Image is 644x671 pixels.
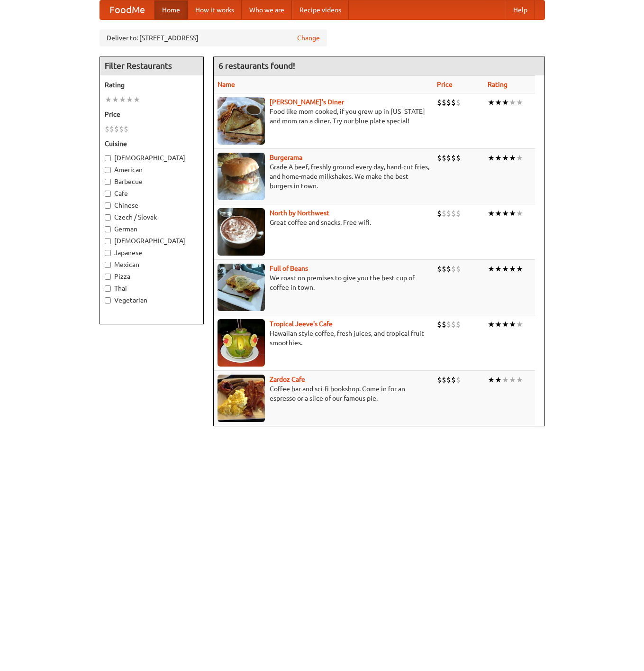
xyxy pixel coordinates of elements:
[154,0,188,19] a: Home
[105,124,109,134] li: $
[446,319,451,330] li: $
[437,375,442,385] li: $
[105,191,111,197] input: Cafe
[105,272,199,281] label: Pizza
[105,139,199,148] h5: Cuisine
[488,208,495,219] li: ★
[105,226,111,232] input: German
[502,208,509,219] li: ★
[456,97,461,108] li: $
[105,201,199,210] label: Chinese
[105,167,111,173] input: American
[105,94,112,105] li: ★
[509,319,516,330] li: ★
[270,98,344,106] a: [PERSON_NAME]'s Diner
[105,284,199,293] label: Thai
[437,153,442,163] li: $
[456,319,461,330] li: $
[502,264,509,274] li: ★
[218,375,265,422] img: zardoz.jpg
[105,260,199,269] label: Mexican
[218,97,265,145] img: sallys.jpg
[105,165,199,175] label: American
[495,208,502,219] li: ★
[105,212,199,222] label: Czech / Slovak
[112,94,119,105] li: ★
[124,124,128,134] li: $
[456,264,461,274] li: $
[105,202,111,209] input: Chinese
[105,250,111,256] input: Japanese
[488,81,508,88] a: Rating
[451,319,456,330] li: $
[442,153,446,163] li: $
[114,124,119,134] li: $
[451,97,456,108] li: $
[442,97,446,108] li: $
[100,56,203,75] h4: Filter Restaurants
[218,218,429,227] p: Great coffee and snacks. Free wifi.
[451,153,456,163] li: $
[509,264,516,274] li: ★
[516,264,523,274] li: ★
[495,264,502,274] li: ★
[218,81,235,88] a: Name
[100,29,327,46] div: Deliver to: [STREET_ADDRESS]
[270,320,333,328] a: Tropical Jeeve's Cafe
[506,0,535,19] a: Help
[188,0,242,19] a: How it works
[242,0,292,19] a: Who we are
[451,264,456,274] li: $
[270,209,329,217] a: North by Northwest
[133,94,140,105] li: ★
[516,375,523,385] li: ★
[495,153,502,163] li: ★
[119,94,126,105] li: ★
[451,375,456,385] li: $
[502,97,509,108] li: ★
[442,208,446,219] li: $
[446,264,451,274] li: $
[516,208,523,219] li: ★
[516,97,523,108] li: ★
[218,273,429,292] p: We roast on premises to give you the best cup of coffee in town.
[109,124,114,134] li: $
[456,153,461,163] li: $
[105,238,111,244] input: [DEMOGRAPHIC_DATA]
[105,224,199,234] label: German
[488,153,495,163] li: ★
[502,319,509,330] li: ★
[270,376,305,383] b: Zardoz Cafe
[442,375,446,385] li: $
[270,265,308,272] a: Full of Beans
[495,97,502,108] li: ★
[509,208,516,219] li: ★
[446,375,451,385] li: $
[105,274,111,280] input: Pizza
[270,154,302,161] b: Burgerama
[105,179,111,185] input: Barbecue
[105,297,111,303] input: Vegetarian
[218,319,265,367] img: jeeves.jpg
[509,97,516,108] li: ★
[218,264,265,311] img: beans.jpg
[509,375,516,385] li: ★
[218,208,265,256] img: north.jpg
[456,208,461,219] li: $
[451,208,456,219] li: $
[437,319,442,330] li: $
[495,319,502,330] li: ★
[297,33,320,43] a: Change
[509,153,516,163] li: ★
[218,384,429,403] p: Coffee bar and sci-fi bookshop. Come in for an espresso or a slice of our famous pie.
[442,264,446,274] li: $
[502,153,509,163] li: ★
[488,319,495,330] li: ★
[437,208,442,219] li: $
[446,97,451,108] li: $
[100,0,154,19] a: FoodMe
[105,177,199,186] label: Barbecue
